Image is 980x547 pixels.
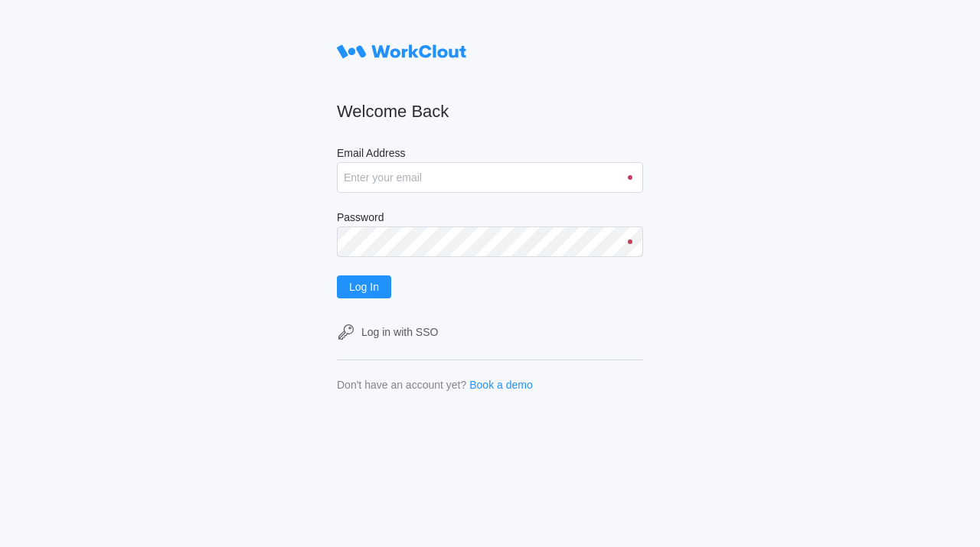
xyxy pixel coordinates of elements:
[337,211,643,226] label: Password
[337,323,643,341] a: Log in with SSO
[361,326,438,338] div: Log in with SSO
[337,147,643,162] label: Email Address
[469,379,533,391] a: Book a demo
[337,275,391,298] button: Log In
[337,101,643,122] h2: Welcome Back
[337,379,466,391] div: Don't have an account yet?
[349,282,379,292] span: Log In
[337,162,643,193] input: Enter your email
